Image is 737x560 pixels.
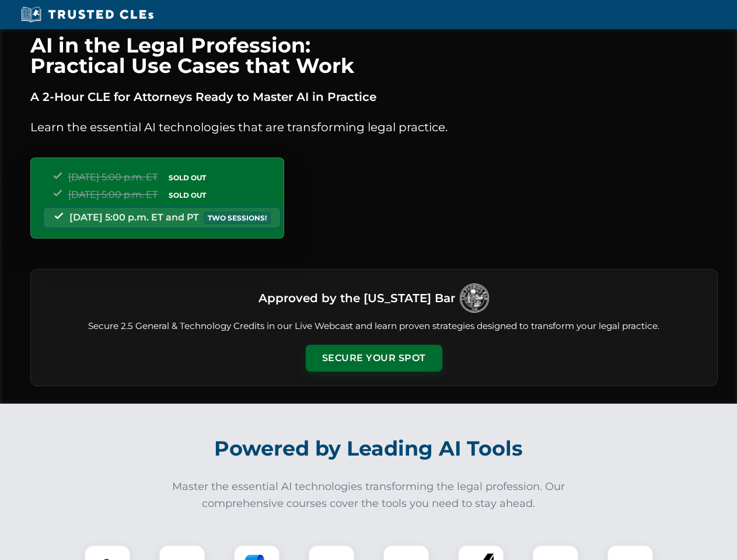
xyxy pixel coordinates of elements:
p: Secure 2.5 General & Technology Credits in our Live Webcast and learn proven strategies designed ... [45,320,703,333]
p: A 2-Hour CLE for Attorneys Ready to Master AI in Practice [30,87,718,106]
span: [DATE] 5:00 p.m. ET [68,171,158,183]
span: SOLD OUT [165,189,210,201]
span: [DATE] 5:00 p.m. ET [68,189,158,200]
p: Learn the essential AI technologies that are transforming legal practice. [30,118,718,136]
p: Master the essential AI technologies transforming the legal profession. Our comprehensive courses... [165,478,573,512]
span: SOLD OUT [165,171,210,184]
h3: Approved by the [US_STATE] Bar [259,288,455,309]
button: Secure Your Spot [306,345,442,372]
img: Trusted CLEs [18,6,157,23]
h1: AI in the Legal Profession: Practical Use Cases that Work [30,35,718,76]
h2: Powered by Leading AI Tools [46,428,692,469]
img: Logo [460,283,489,313]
